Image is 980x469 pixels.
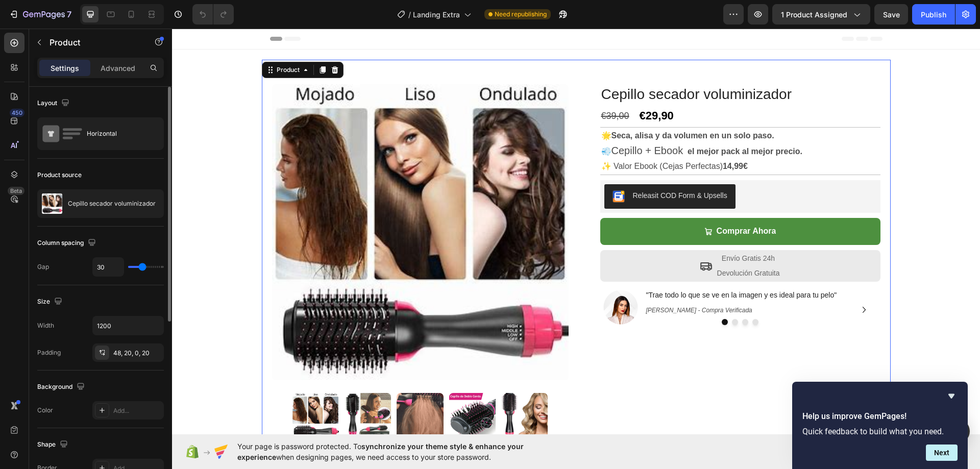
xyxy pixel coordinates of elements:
div: Shape [37,438,70,452]
span: 1 product assigned [781,9,847,20]
span: Landing Extra [413,9,460,20]
p: ✨ Valor Ebook (Cejas Perfectas) [429,131,707,145]
button: Dot [570,290,576,297]
div: 48, 20, 0, 20 [113,349,161,358]
div: Releasit COD Form & Upsells [461,162,555,172]
img: Cepillo secador voluminizador [329,364,376,411]
span: Your page is password protected. To when designing pages, we need access to your store password. [237,441,563,462]
div: Gap [37,262,49,271]
p: 7 [67,8,71,20]
p: 🌟 [429,100,707,115]
span: Save [883,10,900,19]
p: Product [50,36,136,48]
input: Auto [93,258,124,276]
button: Publish [912,4,955,24]
i: [PERSON_NAME] - Compra Verificada [474,278,580,285]
div: Background [37,380,87,394]
div: Padding [37,348,61,357]
span: Devolución Gratuita [545,240,608,249]
div: 450 [10,109,24,117]
button: 1 product assigned [772,4,870,24]
button: Dot [560,290,566,297]
span: synchronize your theme style & enhance your experience [237,442,524,461]
div: Help us improve GemPages! [802,390,958,461]
div: Product [103,37,130,46]
span: / [408,9,411,20]
span: Cepillo + Ebook [439,116,511,128]
strong: 14,99€ [551,133,576,142]
h2: Help us improve GemPages! [802,410,958,423]
div: €29,90 [467,76,503,98]
h1: Cepillo secador voluminizador [428,56,708,76]
strong: Seca, alisa y da volumen en un solo paso. [439,103,602,111]
span: "Trae todo lo que se ve en la imagen y es ideal para tu pelo" [474,262,665,270]
img: CKKYs5695_ICEAE=.webp [440,162,453,174]
p: Advanced [101,63,135,73]
button: Hide survey [945,390,958,402]
div: Width [37,321,54,330]
div: Column spacing [37,236,98,250]
button: Carousel Next Arrow [684,273,700,289]
img: product feature img [42,193,62,214]
div: Publish [921,9,946,20]
div: Color [37,406,53,415]
div: Horizontal [87,122,149,145]
button: Releasit COD Form & Upsells [432,156,563,180]
button: Dot [550,290,556,297]
button: Next question [926,445,958,461]
iframe: Design area [172,29,980,434]
div: Size [37,295,64,309]
span: Envío Gratis 24h [550,226,603,234]
input: Auto [93,316,163,335]
p: Cepillo secador voluminizador [68,200,156,207]
p: Settings [51,63,79,73]
span: Need republishing [495,10,547,19]
button: Save [874,4,908,24]
div: Beta [8,187,24,195]
div: Product source [37,170,82,180]
img: gempages_564986882430075915-b7a7714c-177e-46b3-9f15-fffbd12fd6df.png [428,258,469,299]
button: 7 [4,4,76,24]
strong: el mejor pack al mejor precio. [516,118,630,127]
p: 💨 [429,115,707,131]
button: Comprar Ahora [428,189,708,216]
button: Dot [580,290,586,297]
div: Layout [37,96,71,110]
div: Comprar Ahora [545,195,604,210]
div: Undo/Redo [192,4,234,24]
div: Add... [113,406,161,415]
div: €39,00 [428,78,458,96]
p: Quick feedback to build what you need. [802,427,958,436]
